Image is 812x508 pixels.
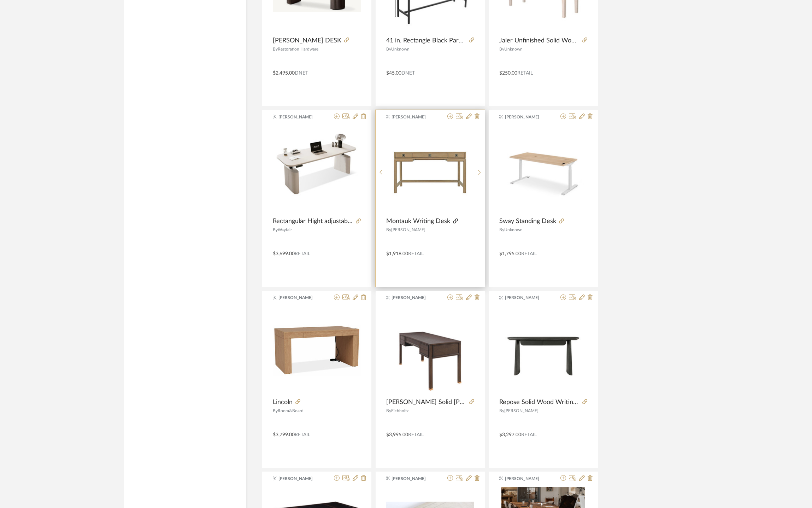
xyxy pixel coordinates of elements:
span: $3,799.00 [273,432,295,437]
span: Unknown [504,228,523,232]
img: Lincoln [273,325,361,375]
img: Sway Standing Desk [499,125,587,214]
span: By [273,409,278,413]
img: Montauk Writing Desk [386,125,474,213]
span: Wayfair [278,228,292,232]
span: Repose Solid Wood Writing Desk [499,398,579,406]
span: Retail [408,251,424,256]
span: [PERSON_NAME] [505,114,549,120]
span: $250.00 [499,71,517,76]
span: Rectangular Hight adjustable desk [273,217,353,225]
span: [PERSON_NAME] [278,114,323,120]
img: Rectangular Hight adjustable desk [273,125,361,214]
span: Retail [521,432,537,437]
span: [PERSON_NAME] [505,294,549,301]
span: Retail [517,71,533,76]
span: $2,495.00 [273,71,295,76]
span: Restoration Hardware [278,47,318,51]
span: [PERSON_NAME] [505,475,549,482]
span: By [273,228,278,232]
span: DNET [295,71,308,76]
span: By [499,409,504,413]
span: 41 in. Rectangle Black Particle Board with Metal Frame Console Table [386,37,466,45]
img: Repose Solid Wood Writing Desk [499,306,587,394]
span: DNET [401,71,415,76]
div: 0 [499,125,587,214]
span: By [386,409,391,413]
span: Montauk Writing Desk [386,217,450,225]
span: Retail [521,251,537,256]
span: [PERSON_NAME] [278,294,323,301]
span: By [499,47,504,51]
span: [PERSON_NAME] [392,294,436,301]
span: [PERSON_NAME] [392,114,436,120]
span: Room&Board [278,409,304,413]
span: [PERSON_NAME] [392,475,436,482]
span: Retail [408,432,424,437]
span: $45.00 [386,71,401,76]
div: 0 [386,125,474,214]
span: $3,699.00 [273,251,295,256]
span: Sway Standing Desk [499,217,556,225]
span: Unknown [504,47,523,51]
span: By [499,228,504,232]
span: Lincoln [273,398,293,406]
span: Eichholtz [391,409,408,413]
span: [PERSON_NAME] DESK [273,37,341,45]
span: $1,795.00 [499,251,521,256]
span: $1,918.00 [386,251,408,256]
span: By [386,228,391,232]
span: [PERSON_NAME] [504,409,539,413]
img: Melchior Solid Wood Writing Desk [386,306,474,394]
span: Jaier Unfinished Solid Wood Console Table [499,37,579,45]
span: Unknown [391,47,410,51]
span: By [273,47,278,51]
span: Retail [295,432,310,437]
span: [PERSON_NAME] Solid [PERSON_NAME] Writing Desk [386,398,466,406]
span: By [386,47,391,51]
span: $3,297.00 [499,432,521,437]
span: [PERSON_NAME] [391,228,425,232]
span: $3,995.00 [386,432,408,437]
span: [PERSON_NAME] [278,475,323,482]
span: Retail [295,251,310,256]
